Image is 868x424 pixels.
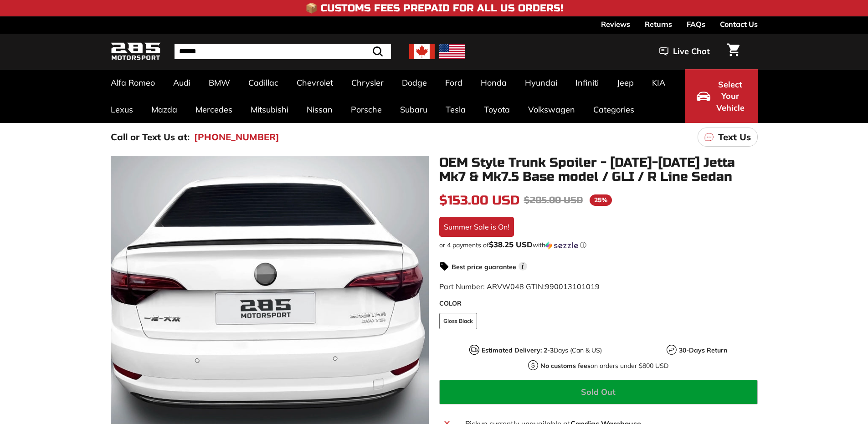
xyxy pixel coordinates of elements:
a: Toyota [475,96,519,123]
a: Nissan [298,96,342,123]
span: $38.25 USD [489,240,533,249]
a: Text Us [698,128,758,147]
span: $205.00 USD [524,194,583,206]
a: Mitsubishi [241,96,298,123]
a: Categories [584,96,643,123]
a: BMW [200,69,239,96]
span: Live Chat [673,46,710,57]
a: Subaru [391,96,437,123]
button: Select Your Vehicle [685,69,758,123]
a: Lexus [102,96,142,123]
div: Summer Sale is On! [439,217,514,237]
span: i [519,262,527,271]
h1: OEM Style Trunk Spoiler - [DATE]-[DATE] Jetta Mk7 & Mk7.5 Base model / GLI / R Line Sedan [439,156,758,184]
a: Honda [472,69,516,96]
span: $153.00 USD [439,193,519,208]
input: Search [175,44,391,59]
a: Contact Us [720,16,758,32]
a: Reviews [601,16,630,32]
a: Returns [645,16,672,32]
strong: Best price guarantee [452,263,516,271]
a: [PHONE_NUMBER] [194,130,279,144]
div: or 4 payments of with [439,240,758,250]
a: Ford [436,69,472,96]
span: Select Your Vehicle [715,79,746,114]
a: Mazda [142,96,186,123]
a: Chevrolet [288,69,342,96]
span: Sold Out [581,387,616,397]
a: Mercedes [186,96,241,123]
a: Audi [164,69,200,96]
a: Alfa Romeo [102,69,164,96]
a: Dodge [393,69,436,96]
a: FAQs [687,16,705,32]
img: Sezzle [545,241,578,250]
a: Volkswagen [519,96,584,123]
span: Part Number: ARVW048 GTIN: [439,282,600,291]
strong: Estimated Delivery: 2-3 [482,346,554,354]
a: Porsche [342,96,391,123]
span: 25% [590,194,612,206]
button: Live Chat [647,40,722,63]
a: Cadillac [239,69,288,96]
a: Jeep [608,69,643,96]
a: Infiniti [566,69,608,96]
button: Sold Out [439,380,758,404]
a: Tesla [437,96,475,123]
strong: No customs fees [540,362,591,370]
strong: 30-Days Return [679,346,727,354]
a: Cart [722,36,745,67]
div: or 4 payments of$38.25 USDwithSezzle Click to learn more about Sezzle [439,240,758,250]
img: Logo_285_Motorsport_areodynamics_components [111,41,161,62]
a: Hyundai [516,69,566,96]
p: Text Us [718,130,751,144]
span: 990013101019 [545,282,600,291]
h4: 📦 Customs Fees Prepaid for All US Orders! [305,3,563,14]
a: Chrysler [342,69,393,96]
a: KIA [643,69,674,96]
p: on orders under $800 USD [540,361,668,371]
label: COLOR [439,299,758,308]
p: Call or Text Us at: [111,130,190,144]
p: Days (Can & US) [482,346,602,355]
